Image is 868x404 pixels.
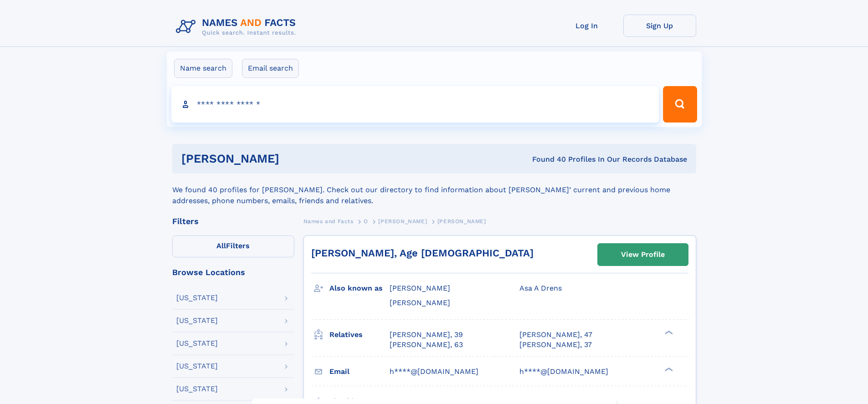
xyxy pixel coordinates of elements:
[172,174,696,206] div: We found 40 profiles for [PERSON_NAME]. Check out our directory to find information about [PERSON...
[390,340,463,350] a: [PERSON_NAME], 63
[437,218,486,225] span: [PERSON_NAME]
[174,59,232,78] label: Name search
[176,385,218,393] div: [US_STATE]
[181,153,406,164] h1: [PERSON_NAME]
[176,294,218,302] div: [US_STATE]
[364,218,368,225] span: O
[176,363,218,370] div: [US_STATE]
[172,217,294,225] div: Filters
[216,241,226,250] span: All
[311,247,534,259] a: [PERSON_NAME], Age [DEMOGRAPHIC_DATA]
[242,59,299,78] label: Email search
[663,86,697,123] button: Search Button
[406,154,687,164] div: Found 40 Profiles In Our Records Database
[329,364,390,379] h3: Email
[621,244,665,265] div: View Profile
[550,15,623,37] a: Log In
[172,15,303,39] img: Logo Names and Facts
[390,284,450,292] span: [PERSON_NAME]
[519,330,592,340] a: [PERSON_NAME], 47
[519,340,592,350] a: [PERSON_NAME], 37
[329,281,390,296] h3: Also known as
[519,284,562,292] span: Asa A Drens
[663,329,673,335] div: ❯
[329,327,390,343] h3: Relatives
[172,235,294,257] label: Filters
[663,366,673,372] div: ❯
[378,218,427,225] span: [PERSON_NAME]
[598,244,688,266] a: View Profile
[176,340,218,347] div: [US_STATE]
[390,298,450,307] span: [PERSON_NAME]
[176,317,218,324] div: [US_STATE]
[378,215,427,227] a: [PERSON_NAME]
[303,215,354,227] a: Names and Facts
[171,86,659,123] input: search input
[390,330,463,340] a: [PERSON_NAME], 39
[623,15,696,37] a: Sign Up
[364,215,368,227] a: O
[172,268,294,276] div: Browse Locations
